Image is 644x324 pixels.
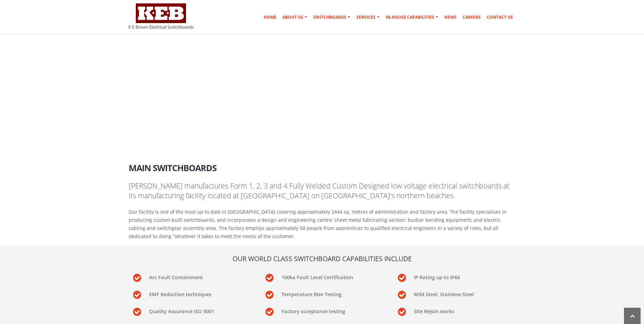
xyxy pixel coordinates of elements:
[261,11,279,24] a: Home
[149,288,251,298] p: EMF Reduction techniques
[484,11,516,24] a: Contact Us
[281,305,383,315] p: Factory acceptance testing
[442,11,459,24] a: News
[383,11,441,24] a: In-house Capabilities
[414,288,516,298] p: Mild Steel, Stainless Steel
[464,120,476,125] a: Home
[129,181,516,201] p: [PERSON_NAME] manufactures Form 1, 2, 3 and 4 Fully Welded Custom Designed low voltage electrical...
[477,119,514,127] li: Switchboards
[414,271,516,281] p: IP Rating up to IP66
[129,158,516,173] h2: Main Switchboards
[280,11,310,24] a: About Us
[149,305,251,315] p: Quality Assurance ISO 9001
[129,114,190,134] h1: Switchboards
[311,11,353,24] a: Switchboards
[414,305,516,315] p: Site Rejoin works
[281,288,383,298] p: Temperature Rise Testing
[129,254,516,263] h4: Our World Class Switchboard Capabilities include
[129,3,194,29] img: K E Brown Electrical Switchboards
[149,271,251,281] p: Arc Fault Containment
[281,271,383,281] p: 100ka Fault Level Certification
[354,11,382,24] a: Services
[460,11,483,24] a: Careers
[129,208,516,240] p: Our facility is one of the most up to date in [GEOGRAPHIC_DATA] covering approximately 2444 sq. m...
